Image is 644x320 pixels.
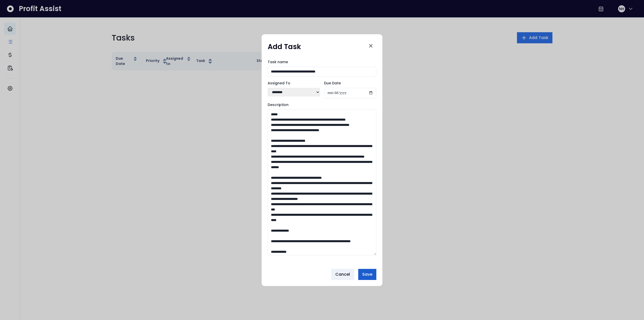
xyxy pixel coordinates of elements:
[365,40,376,51] button: Close
[324,81,376,86] label: Due Date
[268,42,301,51] h1: Add Task
[335,271,350,277] span: Cancel
[362,271,372,277] span: Save
[268,59,376,65] label: Task name
[268,102,376,108] label: Description
[358,269,376,280] button: Save
[331,269,354,280] button: Cancel
[268,81,320,86] label: Assigned To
